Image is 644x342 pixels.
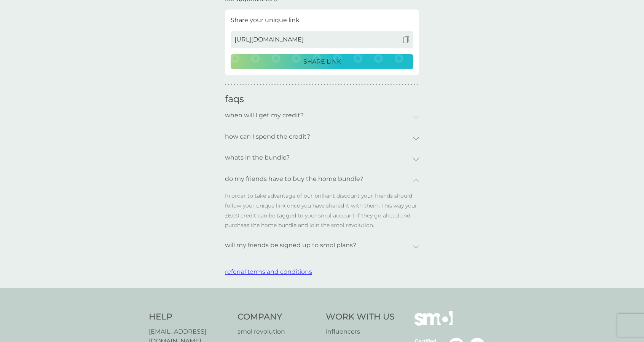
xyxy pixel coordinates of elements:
[283,83,285,86] p: ●
[228,83,230,86] p: ●
[350,83,351,86] p: ●
[149,311,230,323] h4: Help
[277,83,279,86] p: ●
[245,83,247,86] p: ●
[405,83,406,86] p: ●
[315,83,316,86] p: ●
[238,327,319,337] a: smol revolution
[260,83,261,86] p: ●
[382,83,383,86] p: ●
[225,267,312,277] button: referral terms and conditions
[330,83,331,86] p: ●
[353,83,354,86] p: ●
[231,15,413,25] p: Share your unique link
[225,149,290,166] p: whats in the bundle?
[326,311,395,323] h4: Work With Us
[326,327,395,337] a: influencers
[254,83,255,86] p: ●
[295,83,296,86] p: ●
[335,83,337,86] p: ●
[338,83,340,86] p: ●
[321,83,322,86] p: ●
[306,83,308,86] p: ●
[292,83,293,86] p: ●
[370,83,371,86] p: ●
[251,83,253,86] p: ●
[414,83,415,86] p: ●
[225,191,419,236] p: In order to take advantage of our brilliant discount your friends should follow your unique link ...
[384,83,386,86] p: ●
[411,83,412,86] p: ●
[300,83,302,86] p: ●
[341,83,343,86] p: ●
[403,36,410,43] img: copy to clipboard
[225,94,419,107] h2: faqs
[257,83,258,86] p: ●
[225,237,356,254] p: will my friends be signed up to smol plans?
[225,128,310,145] p: how can I spend the credit?
[271,83,273,86] p: ●
[399,83,401,86] p: ●
[239,83,241,86] p: ●
[355,83,357,86] p: ●
[234,35,304,45] span: [URL][DOMAIN_NAME]
[225,268,312,275] span: referral terms and conditions
[367,83,369,86] p: ●
[393,83,395,86] p: ●
[234,83,235,86] p: ●
[268,83,270,86] p: ●
[361,83,363,86] p: ●
[298,83,299,86] p: ●
[408,83,409,86] p: ●
[263,83,264,86] p: ●
[416,83,418,86] p: ●
[364,83,366,86] p: ●
[231,54,413,69] button: SHARE LINK
[242,83,244,86] p: ●
[379,83,380,86] p: ●
[344,83,346,86] p: ●
[327,83,328,86] p: ●
[225,170,363,188] p: do my friends have to buy the home bundle?
[318,83,319,86] p: ●
[248,83,250,86] p: ●
[274,83,276,86] p: ●
[324,83,325,86] p: ●
[237,83,238,86] p: ●
[225,83,226,86] p: ●
[376,83,378,86] p: ●
[303,57,341,67] p: SHARE LINK
[289,83,290,86] p: ●
[391,83,392,86] p: ●
[280,83,282,86] p: ●
[312,83,314,86] p: ●
[373,83,375,86] p: ●
[309,83,311,86] p: ●
[359,83,360,86] p: ●
[286,83,287,86] p: ●
[332,83,334,86] p: ●
[396,83,398,86] p: ●
[238,311,319,323] h4: Company
[231,83,232,86] p: ●
[303,83,305,86] p: ●
[347,83,348,86] p: ●
[225,107,304,124] p: when will I get my credit?
[387,83,389,86] p: ●
[402,83,403,86] p: ●
[414,311,453,337] img: smol
[266,83,267,86] p: ●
